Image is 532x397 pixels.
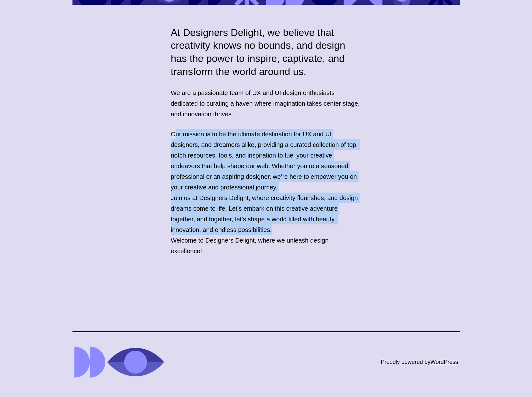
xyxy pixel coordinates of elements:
[171,89,360,118] span: We are a passionate team of UX and UI design enthusiasts dedicated to curating a haven where imag...
[171,129,361,193] p: Our mission is to be the ultimate destination for UX and UI designers, and dreamers alike, provid...
[171,27,346,77] span: At Designers Delight, we believe that creativity knows no bounds, and design has the power to ins...
[171,193,361,235] p: Join us at Designers Delight, where creativity flourishes, and design dreams come to life. Let’s ...
[381,357,460,367] div: Proudly powered by .
[171,235,361,256] p: Welcome to Designers Delight, where we unleash design excellence!
[72,346,166,378] img: Designers Delight
[430,359,458,365] a: WordPress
